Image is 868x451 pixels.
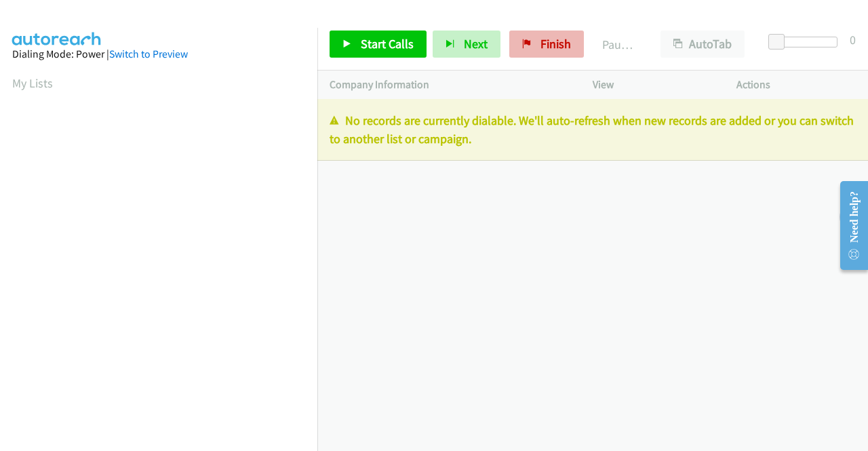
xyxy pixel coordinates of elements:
span: Next [464,36,488,52]
a: Finish [509,31,584,58]
div: Dialing Mode: Power | [12,46,305,62]
p: Company Information [330,77,568,93]
iframe: Resource Center [829,172,868,279]
p: Paused [602,35,636,54]
div: Delay between calls (in seconds) [775,37,837,47]
p: View [593,77,712,93]
span: Start Calls [361,36,414,52]
p: No records are currently dialable. We'll auto-refresh when new records are added or you can switc... [330,111,856,148]
p: Actions [736,77,856,93]
a: Start Calls [330,31,427,58]
a: Switch to Preview [109,47,188,60]
button: AutoTab [660,31,745,58]
a: My Lists [12,75,53,91]
button: Next [433,31,500,58]
div: 0 [850,31,856,49]
span: Finish [540,36,571,52]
